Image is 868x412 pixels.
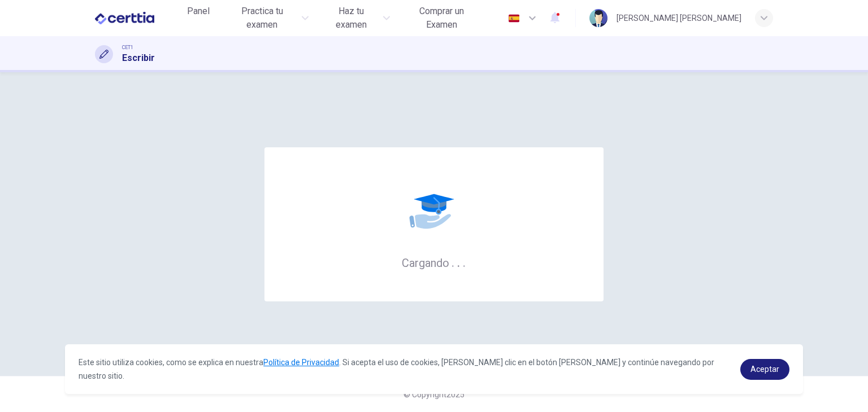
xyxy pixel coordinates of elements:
[79,358,714,380] span: Este sitio utiliza cookies, como se explica en nuestra . Si acepta el uso de cookies, [PERSON_NAM...
[65,344,803,394] div: cookieconsent
[462,252,466,271] h6: .
[180,1,216,21] button: Panel
[122,43,133,51] span: CET1
[507,14,521,23] img: es
[95,7,154,29] img: CERTTIA logo
[318,1,394,35] button: Haz tu examen
[180,1,216,35] a: Panel
[457,252,461,271] h6: .
[221,1,314,35] button: Practica tu examen
[750,365,779,374] span: Aceptar
[403,390,465,399] span: © Copyright 2025
[225,5,299,32] span: Practica tu examen
[451,252,455,271] h6: .
[589,9,607,27] img: Profile picture
[403,5,480,32] span: Comprar un Examen
[263,358,339,367] a: Política de Privacidad
[740,359,789,380] a: dismiss cookie message
[187,5,210,18] span: Panel
[95,7,180,29] a: CERTTIA logo
[617,11,741,25] div: [PERSON_NAME] [PERSON_NAME]
[322,5,379,32] span: Haz tu examen
[402,255,466,270] h6: Cargando
[122,51,155,65] h1: Escribir
[399,1,484,35] button: Comprar un Examen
